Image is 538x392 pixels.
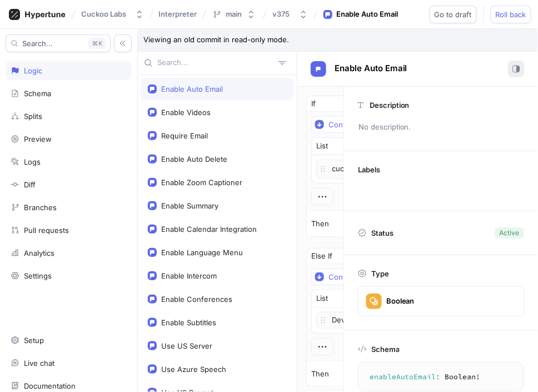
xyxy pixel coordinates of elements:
[157,57,274,68] input: Search...
[311,219,329,230] p: Then
[24,381,76,390] div: Documentation
[161,295,232,304] div: Enable Conferences
[371,225,393,241] p: Status
[6,34,111,52] button: Search...K
[24,135,52,143] div: Preview
[311,98,316,110] p: If
[268,5,312,23] button: v375
[316,141,328,152] div: List
[335,62,407,75] p: Enable Auto Email
[24,359,54,368] div: Live chat
[24,112,42,121] div: Splits
[491,6,531,23] button: Roll back
[311,269,414,285] button: Context > Environment
[435,11,472,18] span: Go to draft
[328,272,409,282] div: Context > Environment
[371,345,400,354] p: Schema
[24,249,54,257] div: Analytics
[353,118,529,137] p: No description.
[370,101,410,110] p: Description
[226,9,242,19] div: main
[371,269,389,278] p: Type
[337,9,398,20] div: Enable Auto Email
[386,296,415,306] div: Boolean
[316,160,473,178] p: cuckoo
[363,367,519,387] textarea: enableAutoEmail: Boolean!
[161,248,243,257] div: Enable Language Menu
[24,226,69,235] div: Pull requests
[24,157,41,166] div: Logs
[161,365,226,374] div: Use Azure Speech
[22,40,53,47] span: Search...
[24,89,51,98] div: Schema
[161,225,257,234] div: Enable Calendar Integration
[500,228,520,238] div: Active
[161,131,208,140] div: Require Email
[24,336,44,345] div: Setup
[77,5,148,23] button: Cuckoo Labs
[358,165,380,174] p: Labels
[311,116,434,133] button: Context > Organization > Slug
[24,203,57,212] div: Branches
[311,369,329,380] p: Then
[161,155,227,163] div: Enable Auto Delete
[273,9,290,19] div: v375
[81,9,126,19] div: Cuckoo Labs
[316,293,328,304] div: List
[24,180,36,189] div: Diff
[138,29,538,52] p: Viewing an old commit in read-only mode.
[208,5,260,23] button: main
[161,201,218,210] div: Enable Summary
[496,11,526,18] span: Roll back
[161,271,217,280] div: Enable Intercom
[161,85,223,93] div: Enable Auto Email
[161,318,216,327] div: Enable Subtitles
[161,108,211,117] div: Enable Videos
[358,286,525,316] button: Boolean
[430,6,477,23] button: Go to draft
[24,271,52,280] div: Settings
[24,66,42,75] div: Logic
[161,178,242,187] div: Enable Zoom Captioner
[158,10,197,18] span: Interpreter
[88,38,106,49] div: K
[328,120,429,130] div: Context > Organization > Slug
[311,251,332,262] p: Else If
[161,341,212,350] div: Use US Server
